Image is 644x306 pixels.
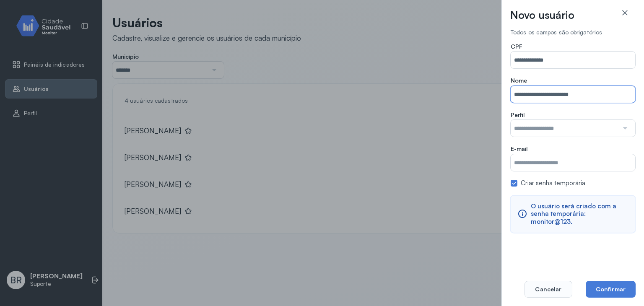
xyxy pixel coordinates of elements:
span: E-mail [511,145,527,153]
span: CPF [511,43,522,50]
span: Perfil [511,111,525,119]
label: Criar senha temporária [521,179,585,187]
button: Cancelar [525,281,572,298]
div: Todos os campos são obrigatórios [511,29,635,36]
button: Confirmar [586,281,636,298]
h3: Novo usuário [510,8,574,22]
span: Nome [511,77,527,84]
span: O usuário será criado com a senha temporária: monitor@123. [531,202,628,226]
